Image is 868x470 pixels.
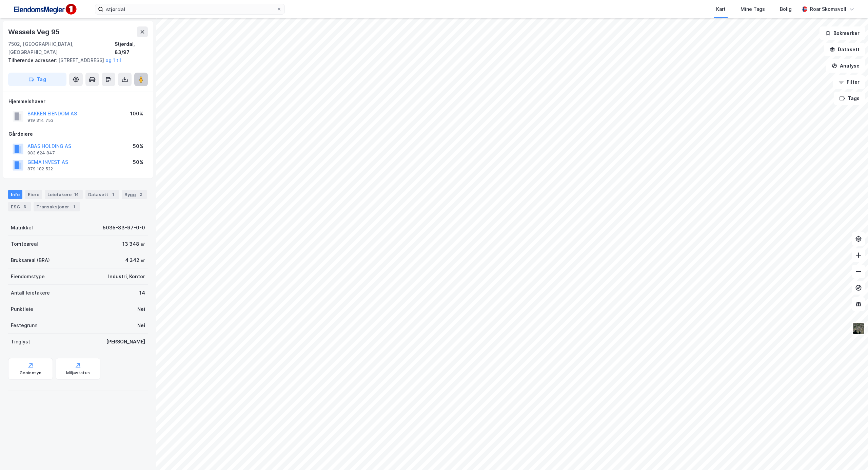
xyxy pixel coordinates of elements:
div: 50% [133,158,143,166]
iframe: Chat Widget [834,437,868,470]
div: Eiere [25,190,42,199]
span: Tilhørende adresser: [8,57,58,63]
div: [STREET_ADDRESS] [8,56,142,64]
button: Analyse [826,59,865,73]
button: Tag [8,73,66,86]
div: 100% [130,110,143,118]
div: ESG [8,202,31,211]
div: Tomteareal [11,240,38,248]
div: Hjemmelshaver [8,97,147,106]
button: Datasett [824,43,865,56]
div: Bruksareal (BRA) [11,256,50,264]
div: Antall leietakere [11,289,50,297]
input: Søk på adresse, matrikkel, gårdeiere, leietakere eller personer [103,4,276,14]
button: Tags [834,92,865,105]
div: Wessels Veg 95 [8,26,61,37]
div: 14 [73,191,80,198]
div: Gårdeiere [8,130,147,138]
img: 9k= [852,322,865,335]
div: Leietakere [45,190,83,199]
div: Bygg [122,190,147,199]
button: Bokmerker [820,26,865,40]
div: 983 624 847 [27,150,55,156]
div: Kart [716,5,726,13]
div: Transaksjoner [34,202,80,211]
div: 13 348 ㎡ [122,240,145,248]
div: 7502, [GEOGRAPHIC_DATA], [GEOGRAPHIC_DATA] [8,40,115,56]
div: Info [8,190,22,199]
div: 50% [133,142,143,150]
div: 3 [21,203,28,210]
div: 879 182 522 [27,166,53,172]
div: Mine Tags [741,5,765,13]
div: Punktleie [11,305,33,313]
div: Nei [137,305,145,313]
div: 5035-83-97-0-0 [103,224,145,232]
div: 919 314 753 [27,118,54,123]
div: 4 342 ㎡ [125,256,145,264]
div: Roar Skomsvoll [810,5,846,13]
div: 1 [71,203,77,210]
div: Stjørdal, 83/97 [115,40,148,56]
div: Matrikkel [11,224,33,232]
div: 1 [110,191,116,198]
div: Bolig [780,5,792,13]
div: Eiendomstype [11,272,45,281]
button: Filter [833,75,865,89]
div: Miljøstatus [66,370,90,376]
div: 14 [139,289,145,297]
div: Nei [137,321,145,330]
div: [PERSON_NAME] [106,338,145,346]
div: Tinglyst [11,338,30,346]
div: Datasett [85,190,119,199]
div: Geoinnsyn [20,370,42,376]
div: Industri, Kontor [108,272,145,281]
div: 2 [137,191,144,198]
img: F4PB6Px+NJ5v8B7XTbfpPpyloAAAAASUVORK5CYII= [11,2,79,17]
div: Festegrunn [11,321,37,330]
